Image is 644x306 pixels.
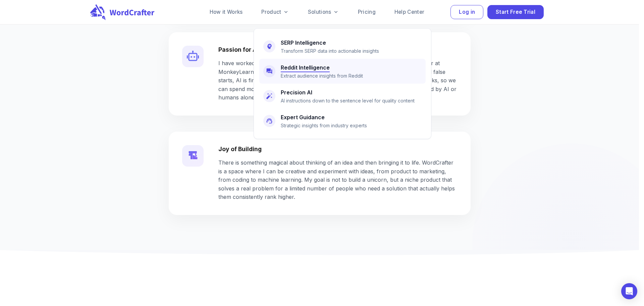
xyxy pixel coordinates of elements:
[218,145,457,153] h4: Joy of Building
[281,63,330,72] h6: Reddit Intelligence
[621,283,637,299] div: Open Intercom Messenger
[281,38,326,47] h6: SERP Intelligence
[281,97,415,104] p: AI instructions down to the sentence level for quality content
[218,159,457,202] p: There is something magical about thinking of an idea and then bringing it to life. WordCrafter is...
[386,5,432,19] a: Help Center
[259,108,426,133] a: Expert GuidanceStrategic insights from industry experts
[281,88,312,97] h6: Precision AI
[218,59,457,102] p: I have worked in AI for almost a decade in two companies: I was COO & Co-founder at MonkeyLearn (...
[188,149,198,163] p: 🏗
[281,72,363,80] p: Extract audience insights from Reddit
[281,113,325,122] h6: Expert Guidance
[300,5,347,19] a: Solutions
[259,59,426,84] a: Reddit IntelligenceExtract audience insights from Reddit
[259,84,426,108] a: Precision AIAI instructions down to the sentence level for quality content
[202,5,251,19] a: How it Works
[281,122,367,129] p: Strategic insights from industry experts
[459,8,475,17] span: Log in
[253,5,297,19] a: Product
[496,8,535,17] span: Start Free Trial
[350,5,384,19] a: Pricing
[218,46,457,54] h4: Passion for AI
[259,34,426,59] a: SERP IntelligenceTransform SERP data into actionable insights
[281,47,379,55] p: Transform SERP data into actionable insights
